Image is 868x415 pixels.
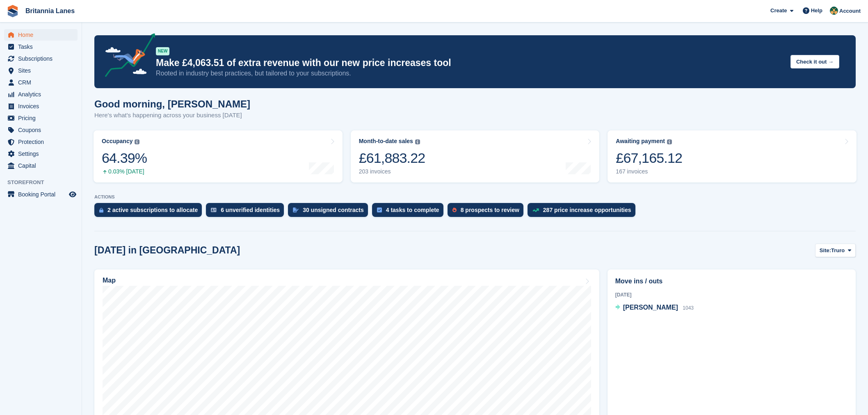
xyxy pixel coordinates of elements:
img: price-adjustments-announcement-icon-8257ccfd72463d97f412b2fc003d46551f7dbcb40ab6d574587a9cd5c0d94... [98,33,155,80]
h2: Map [103,277,116,284]
a: menu [4,112,78,124]
div: 287 price increase opportunities [543,207,631,213]
p: ACTIONS [94,194,856,200]
span: Home [18,29,67,41]
span: Protection [18,136,67,148]
a: Awaiting payment £67,165.12 167 invoices [608,130,857,182]
span: Booking Portal [18,189,67,200]
h2: Move ins / outs [615,276,848,286]
h2: [DATE] in [GEOGRAPHIC_DATA] [94,245,240,256]
span: Help [811,7,822,15]
span: Create [770,7,787,15]
h1: Good morning, [PERSON_NAME] [94,98,250,109]
img: contract_signature_icon-13c848040528278c33f63329250d36e43548de30e8caae1d1a13099fd9432cc5.svg [293,207,299,212]
a: menu [4,100,78,112]
span: Coupons [18,124,67,136]
a: Britannia Lanes [22,4,78,18]
a: 2 active subscriptions to allocate [94,203,206,221]
button: Site: Truro [815,244,856,257]
a: Preview store [68,189,78,199]
a: menu [4,160,78,171]
img: stora-icon-8386f47178a22dfd0bd8f6a31ec36ba5ce8667c1dd55bd0f319d3a0aa187defe.svg [7,5,19,17]
a: 287 price increase opportunities [528,203,640,221]
span: Settings [18,148,67,160]
a: menu [4,136,78,148]
img: icon-info-grey-7440780725fd019a000dd9b08b2336e03edf1995a4989e88bcd33f0948082b44.svg [667,139,672,144]
span: Account [839,7,861,15]
a: menu [4,189,78,200]
div: 30 unsigned contracts [303,207,364,213]
span: Capital [18,160,67,171]
div: 6 unverified identities [221,207,280,213]
img: verify_identity-adf6edd0f0f0b5bbfe63781bf79b02c33cf7c696d77639b501bdc392416b5a36.svg [211,207,217,212]
span: Pricing [18,112,67,124]
a: menu [4,77,78,88]
div: 64.39% [102,150,147,166]
div: 2 active subscriptions to allocate [107,207,198,213]
a: menu [4,65,78,76]
img: icon-info-grey-7440780725fd019a000dd9b08b2336e03edf1995a4989e88bcd33f0948082b44.svg [415,139,420,144]
span: Site: [820,246,831,255]
img: task-75834270c22a3079a89374b754ae025e5fb1db73e45f91037f5363f120a921f8.svg [377,207,382,212]
img: prospect-51fa495bee0391a8d652442698ab0144808aea92771e9ea1ae160a38d050c398.svg [452,207,457,212]
p: Make £4,063.51 of extra revenue with our new price increases tool [156,57,784,69]
a: menu [4,148,78,160]
div: 203 invoices [359,168,425,175]
p: Here's what's happening across your business [DATE] [94,111,250,120]
div: [DATE] [615,291,848,299]
div: Awaiting payment [616,138,665,145]
span: [PERSON_NAME] [623,304,678,311]
a: menu [4,41,78,52]
a: menu [4,124,78,136]
a: Occupancy 64.39% 0.03% [DATE] [94,130,343,182]
img: icon-info-grey-7440780725fd019a000dd9b08b2336e03edf1995a4989e88bcd33f0948082b44.svg [135,139,139,144]
div: 4 tasks to complete [386,207,439,213]
a: menu [4,29,78,41]
span: Truro [831,246,845,255]
button: Check it out → [790,55,839,68]
a: 6 unverified identities [206,203,288,221]
span: Subscriptions [18,53,67,64]
a: [PERSON_NAME] 1043 [615,303,694,313]
div: NEW [156,47,169,55]
img: Nathan Kellow [830,7,838,15]
a: menu [4,89,78,100]
div: £61,883.22 [359,150,425,166]
div: 0.03% [DATE] [102,168,147,175]
span: 1043 [683,305,694,311]
a: Month-to-date sales £61,883.22 203 invoices [351,130,600,182]
span: Tasks [18,41,67,52]
div: Month-to-date sales [359,138,413,145]
span: Sites [18,65,67,76]
a: 4 tasks to complete [372,203,448,221]
div: £67,165.12 [616,150,682,166]
a: 30 unsigned contracts [288,203,372,221]
a: menu [4,53,78,64]
div: 8 prospects to review [461,207,519,213]
span: CRM [18,77,67,88]
a: 8 prospects to review [448,203,528,221]
span: Invoices [18,100,67,112]
div: Occupancy [102,138,132,145]
img: active_subscription_to_allocate_icon-d502201f5373d7db506a760aba3b589e785aa758c864c3986d89f69b8ff3... [99,207,103,213]
span: Analytics [18,89,67,100]
span: Storefront [7,178,82,187]
img: price_increase_opportunities-93ffe204e8149a01c8c9dc8f82e8f89637d9d84a8eef4429ea346261dce0b2c0.svg [532,208,539,212]
p: Rooted in industry best practices, but tailored to your subscriptions. [156,69,784,78]
div: 167 invoices [616,168,682,175]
